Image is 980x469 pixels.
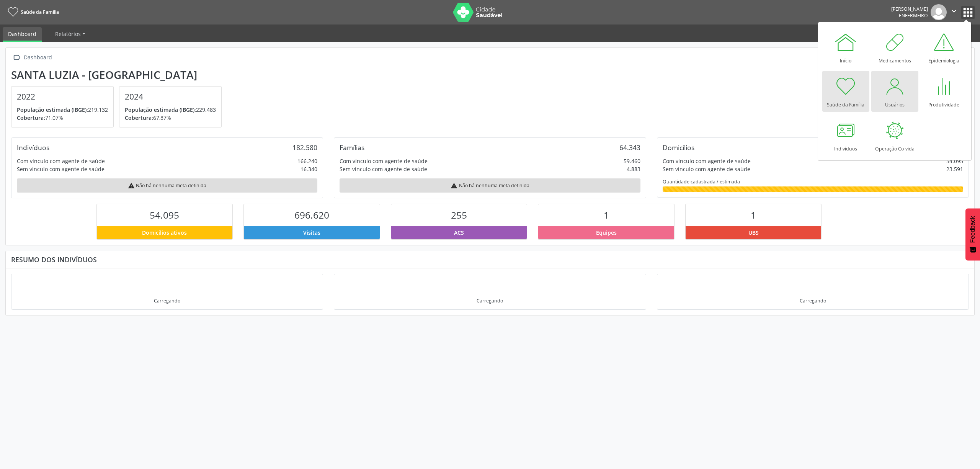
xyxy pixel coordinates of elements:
[5,6,59,18] a: Saúde da Família
[17,92,108,101] h4: 2022
[619,143,640,152] div: 64.343
[3,27,42,42] a: Dashboard
[150,209,179,221] span: 54.095
[17,106,88,113] span: População estimada (IBGE):
[125,106,196,113] span: População estimada (IBGE):
[663,143,694,152] div: Domicílios
[17,114,108,122] p: 71,07%
[301,165,317,173] div: 16.340
[50,27,91,41] a: Relatórios
[950,7,958,15] i: 
[477,297,503,304] div: Carregando
[946,165,963,173] div: 23.591
[17,178,317,193] div: Não há nenhuma meta definida
[292,143,317,152] div: 182.580
[17,143,49,152] div: Indivíduos
[294,209,329,221] span: 696.620
[871,71,918,112] a: Usuários
[624,157,640,165] div: 59.460
[947,4,961,20] button: 
[11,52,22,63] i: 
[17,165,105,173] div: Sem vínculo com agente de saúde
[17,157,105,165] div: Com vínculo com agente de saúde
[22,52,53,63] div: Dashboard
[891,6,928,12] div: [PERSON_NAME]
[604,209,609,221] span: 1
[340,143,364,152] div: Famílias
[21,9,59,15] span: Saúde da Família
[748,229,759,237] span: UBS
[871,27,918,68] a: Medicamentos
[154,297,180,304] div: Carregando
[11,255,969,264] div: Resumo dos indivíduos
[125,114,216,122] p: 67,87%
[800,297,826,304] div: Carregando
[340,178,640,193] div: Não há nenhuma meta definida
[920,71,967,112] a: Produtividade
[961,6,975,19] button: apps
[125,106,216,114] p: 229.483
[822,27,869,68] a: Início
[17,114,45,121] span: Cobertura:
[17,106,108,114] p: 219.132
[663,165,750,173] div: Sem vínculo com agente de saúde
[899,12,928,19] span: Enfermeiro
[454,229,464,237] span: ACS
[303,229,320,237] span: Visitas
[340,157,428,165] div: Com vínculo com agente de saúde
[663,157,751,165] div: Com vínculo com agente de saúde
[451,209,467,221] span: 255
[965,208,980,260] button: Feedback - Mostrar pesquisa
[11,69,227,81] div: Santa Luzia - [GEOGRAPHIC_DATA]
[871,115,918,156] a: Operação Co-vida
[142,229,187,237] span: Domicílios ativos
[751,209,756,221] span: 1
[55,30,81,38] span: Relatórios
[451,182,457,189] i: warning
[125,114,153,121] span: Cobertura:
[128,182,135,189] i: warning
[931,4,947,20] img: img
[969,216,976,243] span: Feedback
[297,157,317,165] div: 166.240
[11,52,53,63] a:  Dashboard
[822,115,869,156] a: Indivíduos
[822,71,869,112] a: Saúde da Família
[340,165,427,173] div: Sem vínculo com agente de saúde
[920,27,967,68] a: Epidemiologia
[627,165,640,173] div: 4.883
[663,178,963,185] div: Quantidade cadastrada / estimada
[946,157,963,165] div: 54.095
[596,229,617,237] span: Equipes
[125,92,216,101] h4: 2024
